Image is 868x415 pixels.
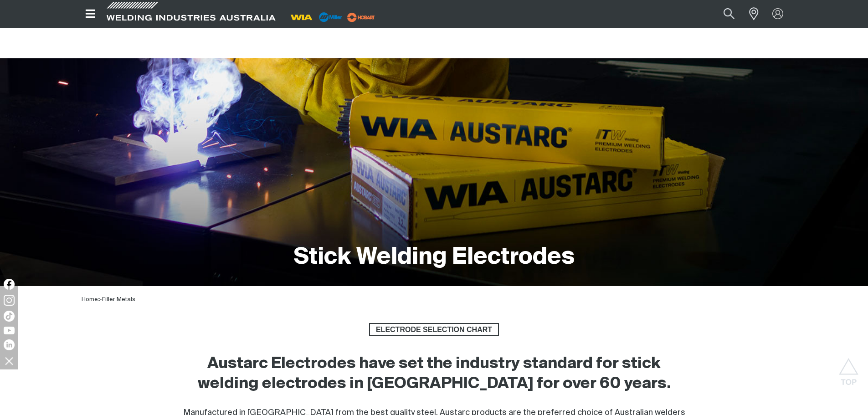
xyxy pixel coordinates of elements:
[4,279,15,290] img: Facebook
[294,243,575,272] h1: Stick Welding Electrodes
[82,297,98,302] span: Home
[4,339,15,350] img: LinkedIn
[4,327,15,334] img: YouTube
[369,323,499,337] a: ELECTRODE SELECTION CHART
[4,311,15,322] img: TikTok
[102,297,135,302] a: Filler Metals
[714,4,745,24] button: Search products
[370,323,498,337] span: ELECTRODE SELECTION CHART
[4,295,15,306] img: Instagram
[1,353,17,369] img: hide socials
[838,358,859,379] button: Scroll to top
[344,10,378,24] img: miller
[702,4,744,24] input: Product name or item number...
[98,297,102,302] span: >
[82,296,98,302] a: Home
[177,354,691,394] h2: Austarc Electrodes have set the industry standard for stick welding electrodes in [GEOGRAPHIC_DAT...
[344,14,378,20] a: miller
